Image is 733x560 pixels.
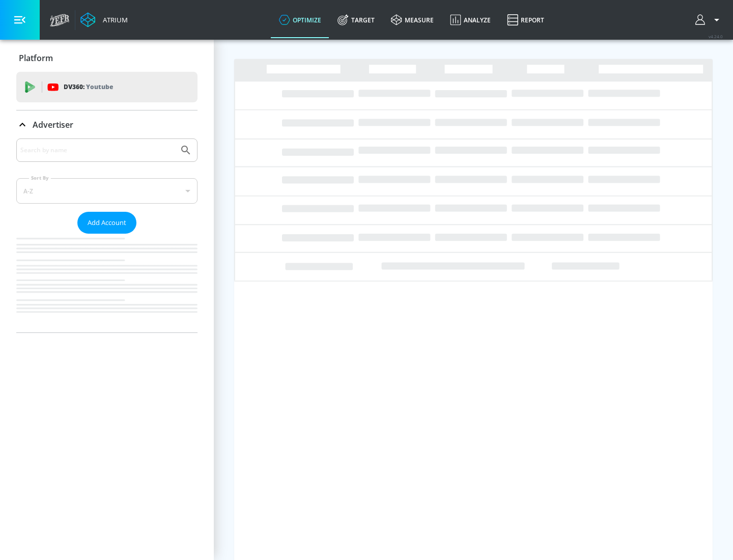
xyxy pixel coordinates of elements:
label: Sort By [29,175,51,181]
div: A-Z [16,178,198,204]
a: measure [383,2,442,38]
div: DV360: Youtube [16,72,198,102]
a: Report [499,2,552,38]
a: Target [329,2,383,38]
p: DV360: [64,81,113,93]
a: optimize [271,2,329,38]
a: Atrium [80,12,128,27]
div: Advertiser [16,110,198,139]
span: Add Account [88,217,126,229]
button: Add Account [77,212,136,234]
p: Platform [19,52,53,64]
div: Platform [16,44,198,72]
a: Analyze [442,2,499,38]
div: Atrium [99,15,128,24]
p: Youtube [86,81,113,92]
span: v 4.24.0 [709,34,723,39]
nav: list of Advertiser [16,234,198,332]
p: Advertiser [33,119,73,130]
input: Search by name [20,144,175,157]
div: Advertiser [16,138,198,332]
